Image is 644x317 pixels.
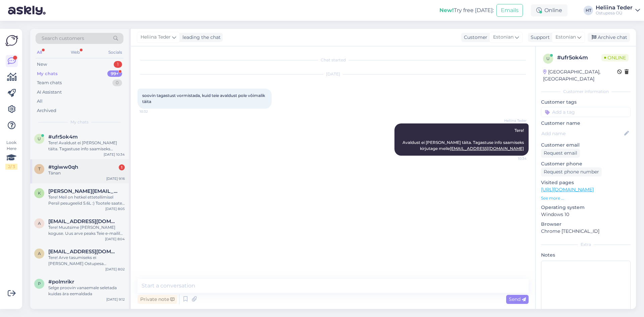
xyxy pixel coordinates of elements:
[588,33,630,42] div: Archive chat
[106,297,125,302] div: [DATE] 9:12
[138,295,177,304] div: Private note
[107,48,123,57] div: Socials
[461,34,487,41] div: Customer
[48,188,118,194] span: k.targama@gmail.ee
[541,167,602,176] div: Request phone number
[601,54,629,61] span: Online
[541,252,631,259] p: Notes
[5,164,17,170] div: 2 / 3
[541,149,580,158] div: Request email
[543,68,617,83] div: [GEOGRAPHIC_DATA], [GEOGRAPHIC_DATA]
[119,164,125,170] div: 1
[38,281,41,286] span: p
[501,118,527,123] span: Heliina Teder
[114,61,122,68] div: 1
[450,146,524,151] a: [EMAIL_ADDRESS][DOMAIN_NAME]
[37,61,47,68] div: New
[541,142,631,149] p: Customer email
[141,34,171,41] span: Heliina Teder
[38,136,41,141] span: u
[541,120,631,127] p: Customer name
[48,134,78,140] span: #ufr5ok4m
[104,152,125,157] div: [DATE] 10:34
[48,255,125,267] div: Tere! Arve tasumiseks ei [PERSON_NAME] Ostupesa kodulehele sisse logida. [PERSON_NAME] need lahtr...
[38,221,41,226] span: a
[541,179,631,186] p: Visited pages
[105,267,125,272] div: [DATE] 8:02
[541,89,631,95] div: Customer information
[42,35,84,42] span: Search customers
[596,5,640,16] a: Heliina TederOstupesa OÜ
[36,48,43,57] div: All
[493,34,514,41] span: Estonian
[69,48,81,57] div: Web
[541,107,631,117] input: Add a tag
[48,285,125,297] div: Selge proovin vanaemale seletada kuidas ära eemaldada
[48,249,118,255] span: annelitammsaar23@gmail.com
[541,130,623,137] input: Add name
[48,164,78,170] span: #tgiww0qh
[180,34,221,41] div: leading the chat
[584,6,593,15] div: HT
[138,57,529,63] div: Chat started
[541,221,631,228] p: Browser
[555,34,576,41] span: Estonian
[541,242,631,248] div: Extra
[439,7,454,13] b: New!
[48,218,118,224] span: annabrett7@hotmail.com
[48,279,74,285] span: #polmrikr
[107,70,122,77] div: 99+
[509,296,526,302] span: Send
[37,70,58,77] div: My chats
[596,10,633,16] div: Ostupesa OÜ
[105,206,125,211] div: [DATE] 8:05
[142,93,266,104] span: soovin tagastust vormistada, kuid teie avaldust pole võimalik täita
[37,107,56,114] div: Archived
[38,191,41,196] span: k
[541,204,631,211] p: Operating system
[531,4,568,16] div: Online
[106,176,125,181] div: [DATE] 9:16
[48,170,125,176] div: Tänan
[541,228,631,235] p: Chrome [TECHNICAL_ID]
[105,236,125,242] div: [DATE] 8:04
[37,89,62,96] div: AI Assistant
[541,99,631,106] p: Customer tags
[5,140,17,170] div: Look Here
[501,156,527,161] span: 10:34
[112,80,122,86] div: 0
[70,119,89,125] span: My chats
[140,109,165,114] span: 10:32
[541,211,631,218] p: Windows 10
[5,34,18,47] img: Askly Logo
[596,5,633,10] div: Heliina Teder
[37,80,62,86] div: Team chats
[48,140,125,152] div: Tere! Avaldust ei [PERSON_NAME] täita. Tagastuse info saamiseks kirjutage meile [EMAIL_ADDRESS][D...
[541,195,631,201] p: See more ...
[38,166,41,171] span: t
[541,187,594,193] a: [URL][DOMAIN_NAME]
[541,160,631,167] p: Customer phone
[138,71,529,77] div: [DATE]
[48,224,125,236] div: Tere! Muutsime [PERSON_NAME] koguse. Uus arve peaks Teie e-mailile jõudma 10-15 minuti jooksul. :)
[439,6,494,14] div: Try free [DATE]:
[37,98,43,105] div: All
[528,34,550,41] div: Support
[557,54,601,62] div: # ufr5ok4m
[496,4,523,17] button: Emails
[546,56,550,61] span: u
[38,251,41,256] span: a
[48,194,125,206] div: Tere! Meil on hetkel ettetellimisel Persil pesugeelid 5.6L :) Tootele saate soovi avaldada siin: ...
